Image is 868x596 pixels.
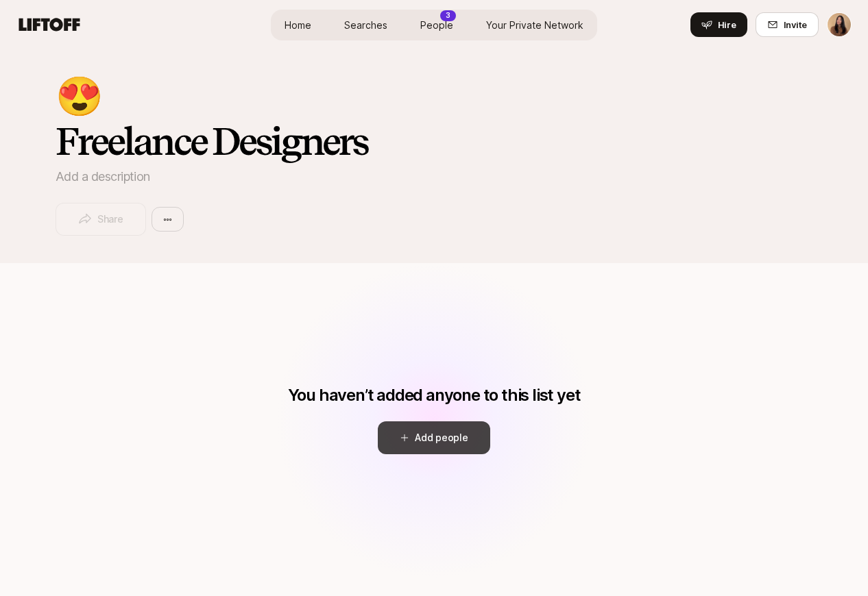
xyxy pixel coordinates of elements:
img: Robyn Park [828,13,851,36]
p: Add a description [50,167,156,186]
span: Your Private Network [486,18,583,32]
span: Hire [718,18,736,32]
button: Hire [690,12,747,37]
h2: Freelance Designers [50,121,374,162]
button: Add people [378,421,490,454]
span: Searches [344,18,387,32]
h2: 😍 [56,77,104,115]
p: 3 [446,10,450,21]
button: Robyn Park [827,12,852,37]
button: Invite [756,12,819,37]
a: Your Private Network [475,12,594,38]
span: People [420,18,453,32]
p: You haven’t added anyone to this list yet [277,386,592,405]
a: People3 [409,12,464,38]
a: Searches [333,12,398,38]
span: Invite [784,18,807,32]
span: Home [285,18,311,32]
a: Home [274,12,322,38]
